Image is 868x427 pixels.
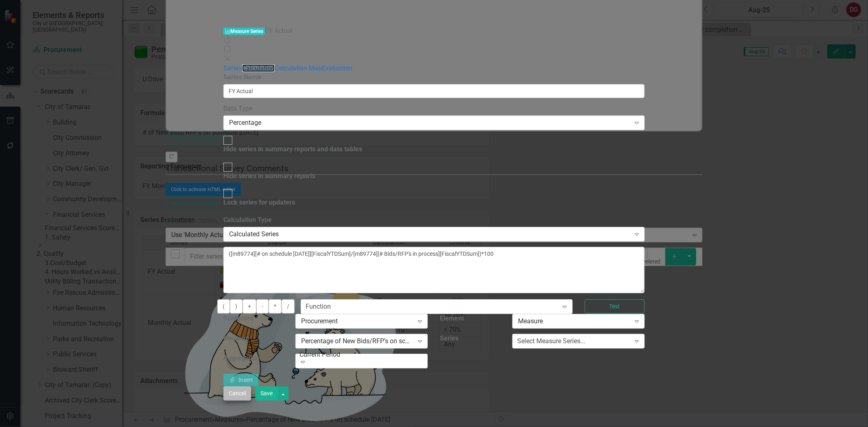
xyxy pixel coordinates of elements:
button: Insert [223,374,258,386]
a: Calculation Map [275,64,322,72]
div: Lock series for updaters [223,198,295,207]
button: ) [230,299,243,314]
a: Calculation [242,64,275,72]
a: Evaluation [322,64,352,72]
div: Current Period [300,350,429,359]
div: Procurement [301,317,413,326]
label: Aggregation [223,354,260,363]
div: Hide series in summary reports [223,172,315,181]
div: Measure [518,317,630,326]
a: Series [223,64,242,72]
button: + [243,299,256,314]
button: Cancel [223,386,251,401]
textarea: ([m89774][# on schedule [DATE]][FiscalYTDSum]/[m89774][# Bids/RFP's in process][FiscalYTDSum])*100 [223,247,645,293]
div: Function [306,302,331,312]
div: Percentage [229,118,630,128]
label: Series Name [223,73,645,82]
div: Percentage of New Bids/RFP's on schedule [DATE] [301,337,413,346]
label: Calculation Type [223,216,645,225]
input: Series Name [223,84,645,98]
div: Calculated Series [229,230,630,239]
label: Element [440,314,464,323]
button: Test [585,299,645,314]
button: - [256,299,269,314]
label: Measure [223,334,249,343]
button: Save [255,386,278,401]
button: ( [217,299,230,314]
button: / [282,299,295,314]
span: FY Actual [265,27,293,35]
div: Hide series in summary reports and data tables [223,145,362,154]
div: Select Measure Series... [517,337,585,346]
span: Measure Series [223,28,265,35]
label: Series [440,334,459,343]
label: Scorecard [223,314,254,323]
label: Data Type [223,104,645,113]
